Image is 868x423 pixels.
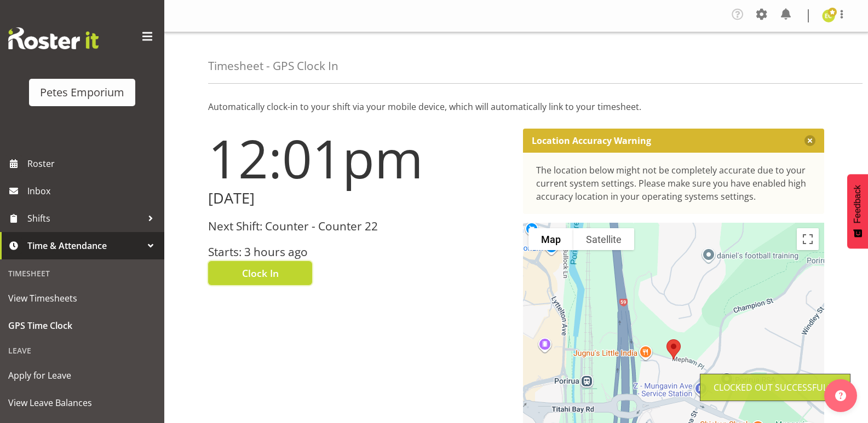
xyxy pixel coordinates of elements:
button: Feedback - Show survey [847,174,868,248]
button: Clock In [208,261,312,285]
h3: Next Shift: Counter - Counter 22 [208,220,510,233]
span: GPS Time Clock [8,317,156,334]
img: help-xxl-2.png [835,390,846,401]
button: Toggle fullscreen view [797,228,819,250]
div: Leave [3,339,162,362]
span: View Leave Balances [8,395,156,411]
button: Show street map [528,228,573,250]
span: Clock In [242,266,279,280]
img: Rosterit website logo [8,27,99,49]
h2: [DATE] [208,190,510,207]
a: GPS Time Clock [3,312,162,339]
span: Inbox [27,183,159,199]
span: Apply for Leave [8,367,156,384]
div: Timesheet [3,262,162,285]
p: Automatically clock-in to your shift via your mobile device, which will automatically link to you... [208,100,824,113]
h4: Timesheet - GPS Clock In [208,60,338,72]
span: Feedback [853,185,863,223]
img: emma-croft7499.jpg [822,9,835,22]
span: Shifts [27,210,142,227]
a: View Timesheets [3,285,162,312]
h1: 12:01pm [208,129,510,188]
span: Roster [27,155,159,172]
button: Close message [804,135,815,146]
span: View Timesheets [8,290,156,306]
a: View Leave Balances [3,389,162,416]
h3: Starts: 3 hours ago [208,246,510,258]
a: Apply for Leave [3,362,162,389]
div: Petes Emporium [40,84,124,101]
span: Time & Attendance [27,237,142,254]
div: The location below might not be completely accurate due to your current system settings. Please m... [536,164,812,203]
p: Location Accuracy Warning [532,135,651,146]
div: Clocked out Successfully [714,381,837,394]
button: Show satellite imagery [573,228,634,250]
